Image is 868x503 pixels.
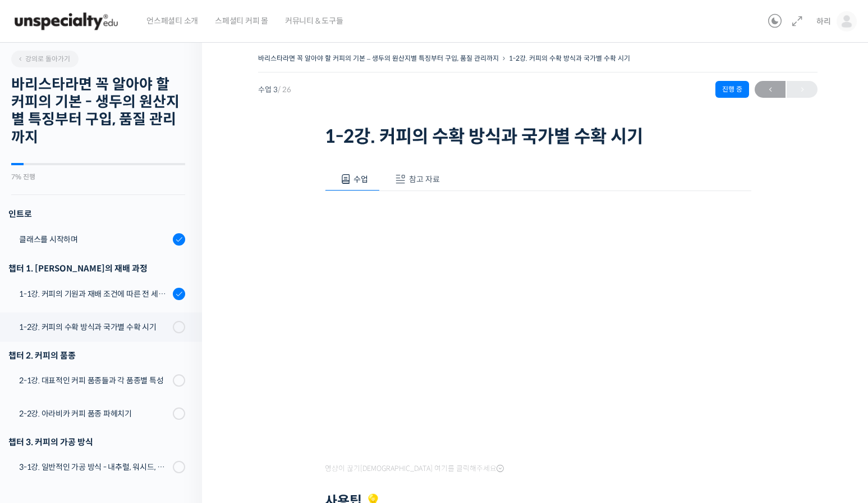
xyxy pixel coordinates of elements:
[258,86,291,93] span: 수업 3
[19,321,169,333] div: 1-2강. 커피의 수확 방식과 국가별 수확 시기
[755,81,786,98] a: ←이전
[755,82,786,97] span: ←
[353,174,368,184] span: 수업
[19,374,169,387] div: 2-1강. 대표적인 커피 품종들과 각 품종별 특성
[11,76,185,146] h2: 바리스타라면 꼭 알아야 할 커피의 기본 - 생두의 원산지별 특징부터 구입, 품질 관리까지
[19,288,169,300] div: 1-1강. 커피의 기원과 재배 조건에 따른 전 세계 산지의 분포
[816,16,831,26] span: 하리
[19,407,169,420] div: 2-2강. 아라비카 커피 품종 파헤치기
[509,54,630,62] a: 1-2강. 커피의 수확 방식과 국가별 수확 시기
[278,85,291,94] span: / 26
[8,206,185,221] h3: 인트로
[8,261,185,276] div: 챕터 1. [PERSON_NAME]의 재배 과정
[409,174,440,184] span: 참고 자료
[325,464,504,473] span: 영상이 끊기[DEMOGRAPHIC_DATA] 여기를 클릭해주세요
[11,174,185,180] div: 7% 진행
[715,81,749,98] div: 진행 중
[11,51,79,67] a: 강의로 돌아가기
[17,55,70,63] span: 강의로 돌아가기
[258,54,499,62] a: 바리스타라면 꼭 알아야 할 커피의 기본 – 생두의 원산지별 특징부터 구입, 품질 관리까지
[19,233,169,246] div: 클래스를 시작하며
[8,348,185,363] div: 챕터 2. 커피의 품종
[19,461,169,473] div: 3-1강. 일반적인 가공 방식 - 내추럴, 워시드, 허니
[325,126,751,147] h1: 1-2강. 커피의 수확 방식과 국가별 수확 시기
[8,434,185,450] div: 챕터 3. 커피의 가공 방식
